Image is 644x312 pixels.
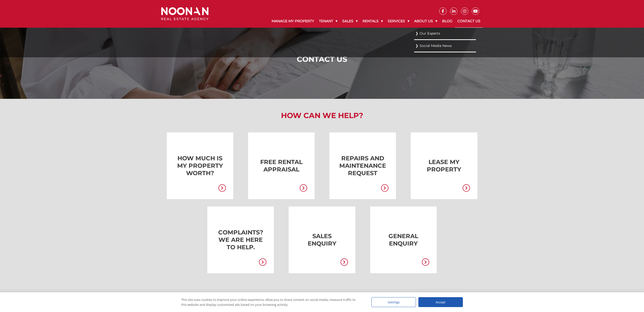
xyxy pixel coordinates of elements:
div: Accept [418,297,463,307]
a: Blog [440,15,455,27]
a: Manage My Property [269,15,317,27]
div: This site uses cookies to improve your online experience, allow you to share content on social me... [181,297,362,307]
h1: Contact Us [162,55,482,64]
a: Our Experts [415,30,475,37]
a: Services [385,15,412,27]
h2: How Can We Help? [157,111,487,120]
div: Settings [371,297,416,307]
img: Noonan Real Estate Agency [161,7,209,20]
a: Contact Us [455,15,483,28]
a: About Us [412,15,440,27]
a: Tenant [317,15,340,27]
a: Rentals [360,15,385,27]
a: Social Media News [415,42,475,49]
a: Sales [340,15,360,27]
